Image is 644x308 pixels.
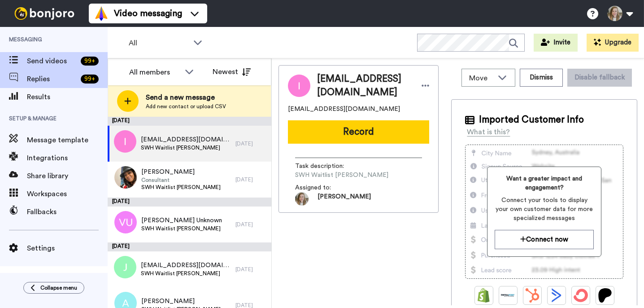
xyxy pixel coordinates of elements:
div: [DATE] [235,266,267,273]
img: a0de59e9-d2d4-4c0c-a07e-59f38947f1d3.jpg [114,166,137,189]
img: Shopify [477,288,491,303]
span: SWH Waitlist [PERSON_NAME] [141,225,222,232]
span: Connect your tools to display your own customer data for more specialized messages [495,196,594,223]
div: [DATE] [235,176,267,183]
span: SWH Waitlist [PERSON_NAME] [141,270,231,277]
span: Results [27,92,108,102]
span: Integrations [27,153,108,163]
img: Image of Ilovemybushy@gmail.com [288,75,310,97]
div: [DATE] [108,117,271,126]
span: Send videos [27,56,77,66]
div: [DATE] [235,221,267,228]
span: Imported Customer Info [479,113,584,127]
img: Hubspot [525,288,540,303]
span: [PERSON_NAME] [141,167,221,176]
span: [PERSON_NAME] [318,192,371,206]
button: Record [288,120,429,144]
div: 99 + [81,75,99,84]
span: Move [469,73,493,84]
span: Task description : [295,162,358,171]
span: Add new contact or upload CSV [146,103,226,110]
span: Workspaces [27,189,108,199]
span: [PERSON_NAME] [141,297,221,306]
span: Consultant [141,176,221,184]
img: Ontraport [501,288,515,303]
span: SWH Waitlist [PERSON_NAME] [141,184,221,191]
span: [EMAIL_ADDRESS][DOMAIN_NAME] [288,105,400,114]
span: [EMAIL_ADDRESS][DOMAIN_NAME] [141,135,231,144]
span: Settings [27,243,108,254]
span: Message template [27,135,108,145]
span: Want a greater impact and engagement? [495,174,594,192]
button: Newest [206,63,257,81]
div: [DATE] [108,198,271,207]
button: Upgrade [587,34,639,52]
span: [EMAIL_ADDRESS][DOMAIN_NAME] [141,261,231,270]
span: Send a new message [146,92,226,103]
img: ActiveCampaign [549,288,564,303]
span: [PERSON_NAME] Unknown [141,216,222,225]
img: j.png [114,256,136,278]
span: All [129,38,189,48]
div: All members [129,67,180,78]
img: Patreon [598,288,612,303]
div: [DATE] [235,140,267,147]
span: Collapse menu [40,284,77,291]
span: SWH Waitlist [PERSON_NAME] [141,144,231,151]
button: Disable fallback [567,69,632,87]
span: Assigned to: [295,183,358,192]
span: Video messaging [114,7,182,20]
button: Dismiss [520,69,563,87]
img: bj-logo-header-white.svg [11,7,78,20]
img: 19a77810-e9db-40e5-aa1c-9452e64c7f04-1539814671.jpg [295,192,309,206]
span: SWH Waitlist [PERSON_NAME] [295,171,388,180]
img: ConvertKit [574,288,588,303]
span: Fallbacks [27,207,108,217]
span: [EMAIL_ADDRESS][DOMAIN_NAME] [317,72,413,99]
div: [DATE] [108,242,271,251]
div: 99 + [81,57,99,66]
button: Invite [534,34,578,52]
button: Connect now [495,230,594,249]
span: Replies [27,74,77,84]
div: What is this? [467,127,510,137]
img: vu.png [114,211,137,233]
img: i.png [114,130,136,153]
img: vm-color.svg [94,6,109,21]
button: Collapse menu [23,282,84,294]
span: Share library [27,171,108,181]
